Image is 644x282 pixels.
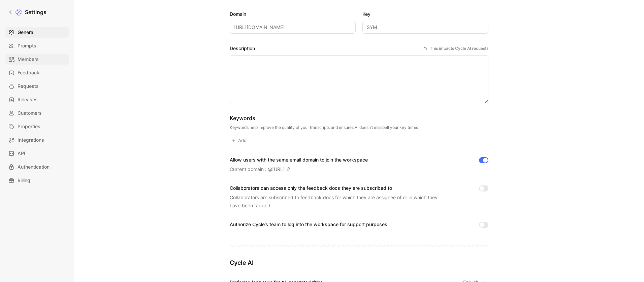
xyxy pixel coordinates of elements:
[5,148,69,159] a: API
[18,69,39,77] span: Feedback
[18,109,42,117] span: Customers
[230,125,418,130] div: Keywords help improve the quality of your transcripts and ensures AI doesn’t misspell your key terms
[5,40,69,51] a: Prompts
[18,136,44,144] span: Integrations
[230,10,356,18] label: Domain
[18,163,50,171] span: Authentication
[230,114,418,122] div: Keywords
[25,8,46,16] h1: Settings
[230,184,445,192] div: Collaborators can access only the feedback docs they are subscribed to
[230,193,445,210] div: Collaborators are subscribed to feedback docs for which they are assignee of or in which they hav...
[5,162,69,172] a: Authentication
[230,21,356,34] input: Some placeholder
[18,55,39,63] span: Members
[230,44,488,52] label: Description
[5,175,69,186] a: Billing
[230,220,387,228] div: Authorize Cycle’s team to log into the workspace for support purposes
[18,122,40,131] span: Properties
[5,135,69,145] a: Integrations
[272,165,285,173] div: [URL]
[18,96,38,104] span: Releases
[18,82,39,90] span: Requests
[5,67,69,78] a: Feedback
[362,10,488,18] label: Key
[230,165,291,173] div: Current domain : @
[5,81,69,92] a: Requests
[18,149,25,157] span: API
[5,121,69,132] a: Properties
[230,156,368,164] div: Allow users with the same email domain to join the workspace
[5,27,69,38] a: General
[5,94,69,105] a: Releases
[230,136,250,145] button: Add
[18,176,30,184] span: Billing
[5,5,49,19] a: Settings
[424,45,488,52] div: This impacts Cycle AI requests
[5,108,69,118] a: Customers
[18,42,36,50] span: Prompts
[5,54,69,65] a: Members
[230,259,488,267] h2: Cycle AI
[18,28,34,36] span: General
